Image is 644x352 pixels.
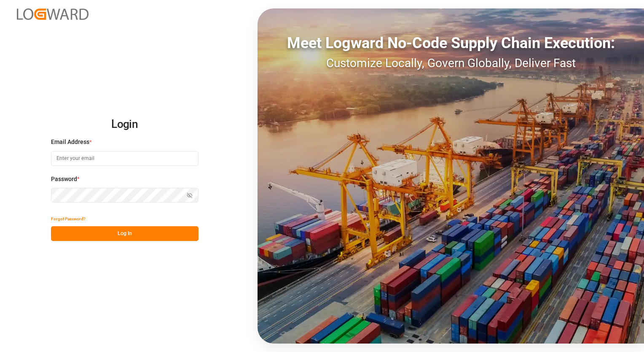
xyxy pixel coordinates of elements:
[51,151,199,166] input: Enter your email
[258,54,644,72] div: Customize Locally, Govern Globally, Deliver Fast
[258,32,644,54] div: Meet Logward No-Code Supply Chain Execution:
[51,138,89,146] span: Email Address
[51,211,86,226] button: Forgot Password?
[51,111,199,138] h2: Login
[17,8,89,20] img: Logward_new_orange.png
[51,175,77,184] span: Password
[51,226,199,241] button: Log In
